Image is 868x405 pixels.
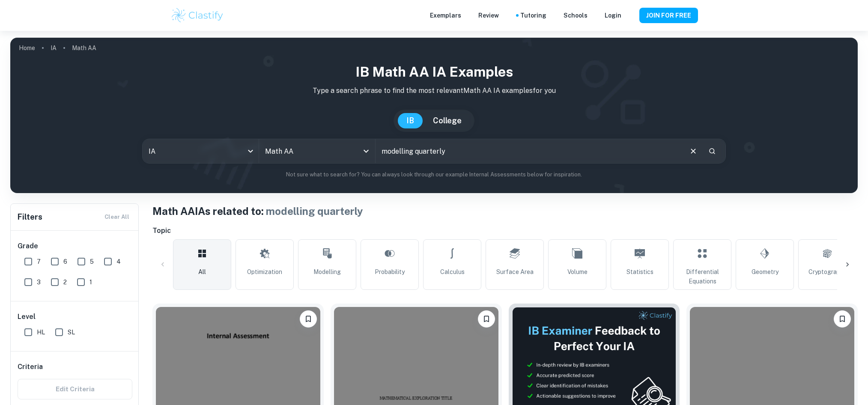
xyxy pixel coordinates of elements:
div: IA [143,139,259,163]
p: Review [478,11,499,20]
span: Volume [567,267,588,277]
span: Cryptography [808,267,847,277]
img: profile cover [10,38,858,193]
h1: Math AA IAs related to: [152,203,858,219]
span: modelling quarterly [266,205,363,217]
h6: Topic [152,226,858,236]
h6: Level [18,312,132,322]
p: Exemplars [430,11,461,20]
span: 7 [37,257,41,266]
button: Please log in to bookmark exemplars [834,310,851,328]
button: Clear [685,143,701,159]
span: All [198,267,206,277]
button: Search [705,144,719,158]
button: IB [398,113,423,128]
span: Surface Area [496,267,534,277]
button: College [424,113,470,128]
a: IA [51,42,57,54]
p: Not sure what to search for? You can always look through our example Internal Assessments below f... [17,170,851,179]
p: Type a search phrase to find the most relevant Math AA IA examples for you [17,86,851,96]
span: Geometry [752,267,779,277]
a: Home [19,42,35,54]
h6: Criteria [18,362,43,372]
h1: IB Math AA IA examples [17,62,851,82]
span: 5 [90,257,94,266]
span: Statistics [626,267,653,277]
span: 1 [89,277,92,287]
span: HL [37,328,45,337]
span: Modelling [313,267,341,277]
span: SL [68,328,75,337]
span: 3 [37,277,41,287]
span: 2 [63,277,67,287]
p: Math AA [72,43,96,53]
button: Help and Feedback [628,13,632,18]
span: 4 [116,257,121,266]
span: Calculus [440,267,465,277]
span: Optimization [247,267,282,277]
a: Tutoring [520,11,546,20]
h6: Filters [18,211,42,223]
a: Schools [564,11,588,20]
span: 6 [63,257,67,266]
div: Criteria filters are unavailable when searching by topic [18,379,132,399]
img: Clastify logo [170,7,225,24]
button: JOIN FOR FREE [639,8,698,23]
input: E.g. modelling a logo, player arrangements, shape of an egg... [376,139,682,163]
button: Please log in to bookmark exemplars [478,310,495,328]
button: Open [360,145,372,157]
a: Login [605,11,621,20]
span: Differential Equations [677,267,728,286]
h6: Grade [18,241,132,251]
button: Please log in to bookmark exemplars [300,310,317,328]
span: Probability [375,267,405,277]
